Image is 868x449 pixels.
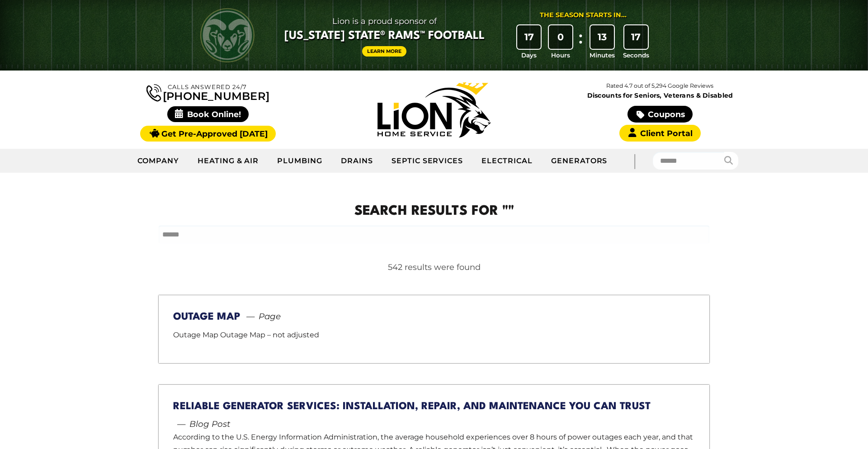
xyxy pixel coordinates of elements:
a: Heating & Air [189,150,268,172]
span: [US_STATE] State® Rams™ Football [284,28,485,44]
span: Book Online! [167,106,249,122]
span: Discounts for Seniors, Veterans & Disabled [549,92,771,99]
span: Page [242,310,281,323]
span: Seconds [623,51,649,60]
a: Get Pre-Approved [DATE] [140,126,275,142]
a: Client Portal [619,125,701,142]
a: Generators [542,150,617,172]
img: CSU Sponsor Badge [7,403,97,442]
span: Lion is a proud sponsor of [284,14,485,28]
span: Blog Post [173,418,230,430]
a: Reliable Generator Services: Installation, Repair, and Maintenance You Can Trust [173,402,651,411]
span: Minutes [590,51,615,60]
span: Days [521,51,537,60]
a: Outage Map [173,312,241,322]
div: The Season Starts in... [540,10,627,20]
a: Electrical [472,150,542,172]
img: CSU Rams logo [200,8,255,62]
div: 542 results were found [159,261,709,274]
img: Lion Home Service [377,82,491,137]
div: | [616,149,652,173]
div: 17 [517,25,541,49]
p: Outage Map Outage Map – not adjusted [173,329,695,342]
div: 0 [549,25,572,49]
div: 13 [590,25,614,49]
div: 17 [624,25,648,49]
a: Coupons [627,106,693,123]
a: Septic Services [382,150,472,172]
a: Drains [332,150,382,172]
span: Hours [551,51,570,60]
a: [PHONE_NUMBER] [146,82,269,102]
a: Plumbing [268,150,332,172]
h1: Search Results for "" [159,202,709,222]
a: Company [128,150,189,172]
div: : [576,25,585,60]
a: Learn More [362,46,406,57]
p: Rated 4.7 out of 5,294 Google Reviews [547,81,773,91]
